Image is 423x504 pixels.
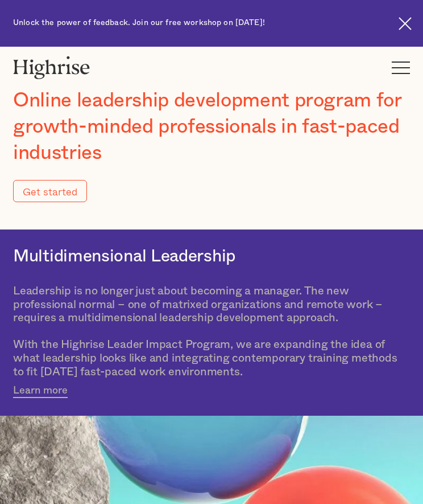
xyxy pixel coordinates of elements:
img: Cross icon [399,17,412,30]
h1: Online leadership development program for growth-minded professionals in fast-paced industries [13,88,410,166]
h2: Multidimensional Leadership [13,247,410,267]
div: Leadership is no longer just about becoming a manager. The new professional normal – one of matri... [13,285,410,379]
img: Highrise logo [13,54,90,81]
a: Get started [13,180,87,202]
a: Learn more [13,384,68,398]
